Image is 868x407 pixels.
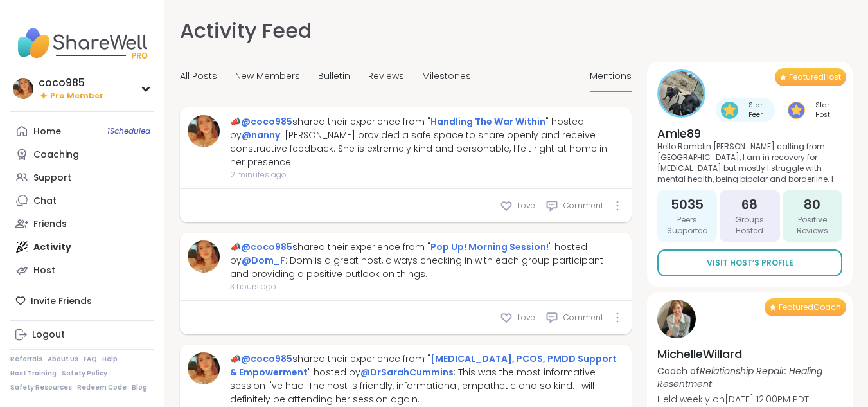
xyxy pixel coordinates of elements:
[430,115,545,128] a: Handling The War Within
[804,195,820,213] span: 80
[741,195,757,213] span: 68
[518,312,535,323] span: Love
[10,189,154,212] a: Chat
[10,143,154,166] a: Coaching
[659,71,704,116] img: Amie89
[241,115,292,128] a: @coco985
[430,240,549,253] a: Pop Up! Morning Session!
[132,383,147,392] a: Blog
[788,215,837,237] span: Positive Reviews
[230,115,624,169] div: 📣 shared their experience from " " hosted by : [PERSON_NAME] provided a safe space to share openl...
[230,169,624,181] span: 2 minutes ago
[32,329,65,341] div: Logout
[188,240,220,273] img: coco985
[10,120,154,143] a: Home1Scheduled
[10,212,154,235] a: Friends
[230,240,624,281] div: 📣 shared their experience from " " hosted by : Dom is a great host, always checking in with each ...
[50,91,103,102] span: Pro Member
[10,355,42,364] a: Referrals
[235,69,300,83] span: New Members
[789,72,841,82] span: Featured Host
[107,126,150,136] span: 1 Scheduled
[741,100,770,120] span: Star Peer
[360,366,454,379] a: @DrSarahCummins
[657,365,822,390] i: Relationship Repair: Healing Resentment
[33,125,61,138] div: Home
[10,258,154,282] a: Host
[10,166,154,189] a: Support
[368,69,404,83] span: Reviews
[33,172,71,185] div: Support
[725,215,774,237] span: Groups Hosted
[788,102,805,119] img: Star Host
[230,352,624,406] div: 📣 shared their experience from " " hosted by : This was the most informative session I've had. Th...
[141,150,151,161] iframe: Spotlight
[39,76,103,90] div: coco985
[10,369,57,378] a: Host Training
[230,352,617,379] a: [MEDICAL_DATA], PCOS, PMDD Support & Empowerment
[10,323,154,347] a: Logout
[242,129,280,141] a: @nanny
[10,289,154,312] div: Invite Friends
[33,218,67,231] div: Friends
[33,195,57,208] div: Chat
[48,355,78,364] a: About Us
[518,200,535,212] span: Love
[657,141,842,183] p: Hello Ramblin [PERSON_NAME] calling from [GEOGRAPHIC_DATA], I am in recovery for [MEDICAL_DATA] b...
[33,149,79,161] div: Coaching
[590,69,632,83] span: Mentions
[84,355,97,364] a: FAQ
[241,240,292,253] a: @coco985
[779,302,841,312] span: Featured Coach
[657,393,842,406] p: Held weekly on [DATE] 12:00PM PDT
[563,312,603,323] span: Comment
[241,352,292,365] a: @coco985
[62,369,107,378] a: Safety Policy
[10,21,154,66] img: ShareWell Nav Logo
[657,300,696,338] img: MichelleWillard
[662,215,712,237] span: Peers Supported
[188,352,220,384] img: coco985
[721,102,738,119] img: Star Peer
[10,383,72,392] a: Safety Resources
[13,78,33,99] img: coco985
[671,195,704,213] span: 5035
[242,254,285,267] a: @Dom_F
[180,69,217,83] span: All Posts
[707,257,793,269] span: Visit Host’s Profile
[33,264,55,277] div: Host
[102,355,118,364] a: Help
[422,69,471,83] span: Milestones
[657,249,842,276] a: Visit Host’s Profile
[188,115,220,147] img: coco985
[657,125,842,141] h4: Amie89
[657,365,842,390] p: Coach of
[318,69,350,83] span: Bulletin
[77,383,127,392] a: Redeem Code
[657,346,842,362] h4: MichelleWillard
[180,15,312,46] h1: Activity Feed
[808,100,837,120] span: Star Host
[230,281,624,293] span: 3 hours ago
[563,200,603,212] span: Comment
